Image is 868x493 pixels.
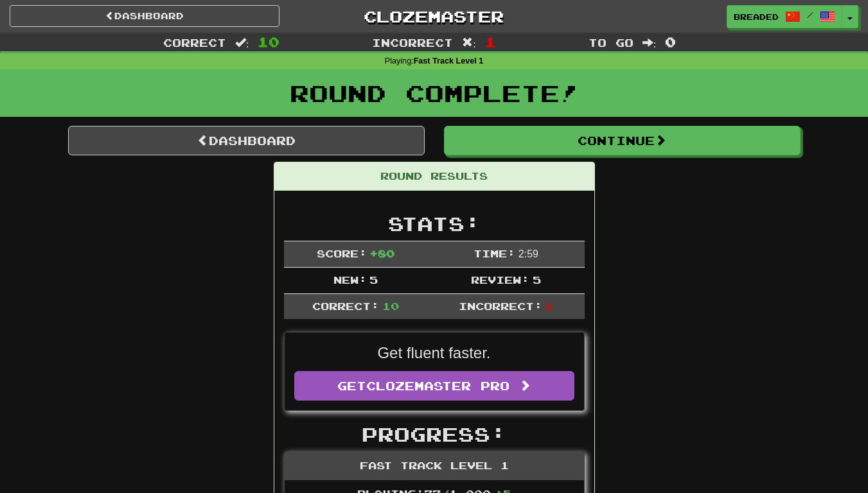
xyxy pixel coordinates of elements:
[518,248,538,259] span: 2 : 59
[4,80,864,106] h1: Round Complete!
[317,247,367,259] span: Score:
[533,273,541,286] span: 5
[382,300,399,312] span: 10
[642,37,657,48] span: :
[485,34,496,49] span: 1
[10,5,279,27] a: Dashboard
[414,56,484,65] strong: Fast Track Level 1
[333,273,367,286] span: New:
[589,36,633,49] span: To go
[312,300,379,312] span: Correct:
[471,273,529,286] span: Review:
[274,162,594,191] div: Round Results
[459,300,542,312] span: Incorrect:
[294,342,574,364] p: Get fluent faster.
[444,126,801,155] button: Continue
[462,37,476,48] span: :
[369,247,394,259] span: + 80
[235,37,249,48] span: :
[474,247,515,259] span: Time:
[734,11,779,22] span: Breaded
[285,452,584,480] div: Fast Track Level 1
[545,300,553,312] span: 1
[68,126,425,155] a: Dashboard
[284,424,585,445] h2: Progress:
[299,5,569,28] a: Clozemaster
[807,10,813,19] span: /
[284,213,585,234] h2: Stats:
[727,5,842,28] a: Breaded /
[372,36,453,49] span: Incorrect
[665,34,676,49] span: 0
[366,379,509,393] span: Clozemaster Pro
[294,371,574,401] a: GetClozemaster Pro
[258,34,279,49] span: 10
[163,36,226,49] span: Correct
[369,273,378,286] span: 5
